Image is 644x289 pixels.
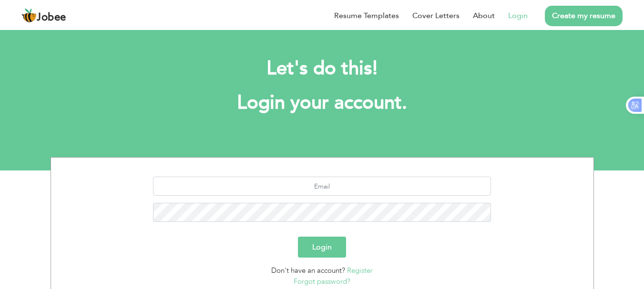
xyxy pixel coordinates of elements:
[508,10,528,21] a: Login
[65,56,580,81] h2: Let's do this!
[271,266,345,275] span: Don't have an account?
[334,10,399,21] a: Resume Templates
[412,10,460,21] a: Cover Letters
[21,8,37,23] img: jobee.io
[37,12,66,23] span: Jobee
[473,10,495,21] a: About
[153,177,491,196] input: Email
[298,237,346,258] button: Login
[294,277,350,286] a: Forgot password?
[65,90,580,115] h1: Login your account.
[21,8,66,23] a: Jobee
[545,6,623,26] a: Create my resume
[347,266,373,275] a: Register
